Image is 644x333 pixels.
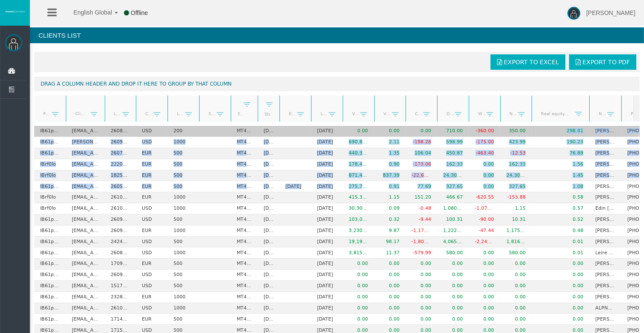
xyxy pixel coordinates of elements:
td: [PERSON_NAME] [PERSON_NAME] [589,181,621,192]
td: [PERSON_NAME] [589,281,621,292]
td: 0.00 [469,270,500,281]
td: -620.55 [469,192,500,203]
span: Export to PDF [582,59,630,65]
td: IBrf0lo [34,203,66,214]
td: 0.00 [343,270,374,281]
td: [DATE] [311,170,343,181]
a: Name [594,108,608,119]
td: 0.00 [500,270,532,281]
td: 11.37 [374,247,406,259]
td: IB61pg9 [34,247,66,259]
td: 106.04 [406,148,437,159]
td: 0.57 [532,203,589,214]
td: [DATE] [258,170,279,181]
td: [PERSON_NAME] [PERSON_NAME] CHAMBA [589,270,621,281]
td: MT4 LiveFixedSpreadAccount [231,181,258,192]
td: [DATE] [311,148,343,159]
td: [EMAIL_ADDRESS][DOMAIN_NAME] [66,270,105,281]
img: logo.svg [4,10,26,13]
a: Deposits [441,108,455,119]
td: 24,304.53 [437,170,469,181]
td: 500 [168,214,199,226]
td: 0.00 [469,259,500,270]
td: [PERSON_NAME] Calla [589,170,621,181]
td: [DATE] [258,181,279,192]
td: MT4 LiveFixedSpreadAccount [231,214,258,226]
td: 0.00 [374,281,406,292]
td: [EMAIL_ADDRESS][DOMAIN_NAME] [66,259,105,270]
td: -360.00 [469,126,500,137]
td: [DATE] [258,192,279,203]
td: 0.00 [343,281,374,292]
td: -1,175.26 [406,226,437,237]
td: 10.31 [500,214,532,226]
td: [DATE] [258,214,279,226]
td: -1,079.00 [469,203,500,214]
td: 350.00 [500,126,532,137]
td: [EMAIL_ADDRESS][DOMAIN_NAME] [66,170,105,181]
td: 1000 [168,137,199,148]
td: [DATE] [311,214,343,226]
td: 24249320 [105,237,136,248]
td: MT4 LiveFixedSpreadAccount [231,247,258,259]
td: -175.00 [469,137,500,148]
td: [EMAIL_ADDRESS][DOMAIN_NAME] [66,237,105,248]
a: Partner code [38,108,52,119]
td: [PERSON_NAME] [PERSON_NAME] [589,126,621,137]
td: 0.00 [406,281,437,292]
td: IB61pg9 [34,259,66,270]
td: [DATE] [311,259,343,270]
td: 1.45 [532,170,589,181]
td: [DATE] [258,270,279,281]
td: 76.89 [532,148,589,159]
td: [DATE] [258,237,279,248]
td: [DATE] [311,237,343,248]
td: 0.48 [532,226,589,237]
td: 26092184 [105,214,136,226]
td: [PERSON_NAME] [PERSON_NAME] [589,137,621,148]
td: 0.00 [343,259,374,270]
td: 3,230,078.77 [343,226,374,237]
td: MT4 LiveFloatingSpreadAccount [231,281,258,292]
td: 1.15 [500,203,532,214]
td: 26056654 [105,181,136,192]
td: [DATE] [311,126,343,137]
td: EUR [136,170,168,181]
td: 19,190,792.03 [343,237,374,248]
td: IB61pg9 [34,226,66,237]
td: 0.91 [374,181,406,192]
td: MT4 LiveFloatingSpreadAccount [231,292,258,303]
td: [EMAIL_ADDRESS][DOMAIN_NAME] [66,226,105,237]
td: 0.00 [406,292,437,303]
td: Leire [PERSON_NAME] [589,247,621,259]
td: 0.00 [374,270,406,281]
td: [EMAIL_ADDRESS][DOMAIN_NAME] [66,281,105,292]
td: 298.01 [532,126,589,137]
td: 26087219 [105,247,136,259]
td: USD [136,237,168,248]
td: 0.00 [469,292,500,303]
td: 500 [168,281,199,292]
td: IB61pg9 [34,181,66,192]
a: Short Code [203,108,217,119]
a: Client [70,108,91,119]
td: [DATE] [258,292,279,303]
td: [EMAIL_ADDRESS][DOMAIN_NAME] [66,203,105,214]
a: Export to PDF [569,54,636,70]
td: 0.00 [437,292,469,303]
td: [DATE] [311,203,343,214]
td: USD [136,137,168,148]
td: USD [136,281,168,292]
td: 0.00 [500,292,532,303]
td: 26106369 [105,203,136,214]
td: USD [136,270,168,281]
td: -9.44 [406,214,437,226]
td: 500 [168,259,199,270]
td: -90.00 [469,214,500,226]
a: Real equity [536,108,576,120]
td: 275,799.39 [343,181,374,192]
td: EUR [136,181,168,192]
td: 0.00 [532,292,589,303]
td: 26090460 [105,270,136,281]
td: [DATE] [311,181,343,192]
